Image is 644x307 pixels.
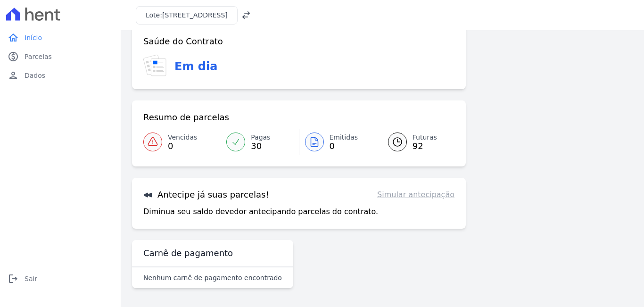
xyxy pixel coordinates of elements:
[8,32,19,43] i: home
[251,133,270,142] span: Pagas
[330,133,358,142] span: Emitidas
[25,71,45,80] span: Dados
[4,269,117,288] a: logoutSair
[143,189,269,200] h3: Antecipe já suas parcelas!
[8,70,19,81] i: person
[4,66,117,85] a: personDados
[8,273,19,284] i: logout
[143,112,229,123] h3: Resumo de parcelas
[143,36,223,47] h3: Saúde do Contrato
[174,58,217,75] h3: Em dia
[143,248,233,259] h3: Carnê de pagamento
[413,142,437,150] span: 92
[162,11,228,19] span: [STREET_ADDRESS]
[8,51,19,62] i: paid
[146,10,228,20] h3: Lote:
[143,206,378,217] p: Diminua seu saldo devedor antecipando parcelas do contrato.
[143,129,221,155] a: Vencidas 0
[168,142,197,150] span: 0
[25,52,52,61] span: Parcelas
[168,133,197,142] span: Vencidas
[251,142,270,150] span: 30
[377,129,454,155] a: Futuras 92
[221,129,298,155] a: Pagas 30
[25,33,42,42] span: Início
[377,189,454,200] a: Simular antecipação
[330,142,358,150] span: 0
[143,273,282,282] p: Nenhum carnê de pagamento encontrado
[25,274,37,283] span: Sair
[4,28,117,47] a: homeInício
[4,47,117,66] a: paidParcelas
[299,129,377,155] a: Emitidas 0
[413,133,437,142] span: Futuras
